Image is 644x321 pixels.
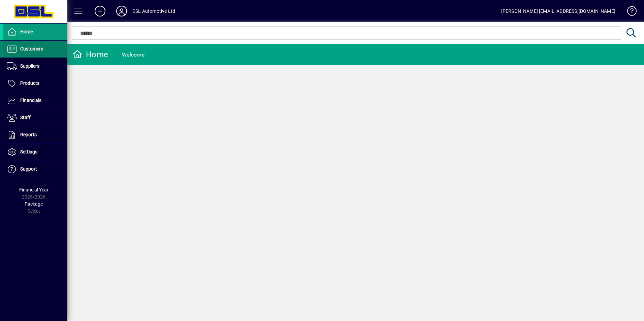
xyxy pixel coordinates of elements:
[20,29,33,34] span: Home
[20,132,37,137] span: Reports
[20,46,43,51] span: Customers
[20,166,37,172] span: Support
[25,201,43,207] span: Package
[111,5,132,17] button: Profile
[3,127,67,143] a: Reports
[20,63,39,69] span: Suppliers
[20,80,39,86] span: Products
[89,5,111,17] button: Add
[501,6,615,16] div: [PERSON_NAME] [EMAIL_ADDRESS][DOMAIN_NAME]
[3,58,67,75] a: Suppliers
[622,1,636,23] a: Knowledge Base
[122,49,144,60] div: Welcome
[3,109,67,126] a: Staff
[19,187,49,192] span: Financial Year
[3,161,67,178] a: Support
[3,75,67,92] a: Products
[132,6,175,16] div: DSL Automotive Ltd
[3,144,67,160] a: Settings
[72,49,108,60] div: Home
[3,41,67,58] a: Customers
[3,92,67,109] a: Financials
[20,149,37,154] span: Settings
[20,115,31,120] span: Staff
[20,98,41,103] span: Financials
